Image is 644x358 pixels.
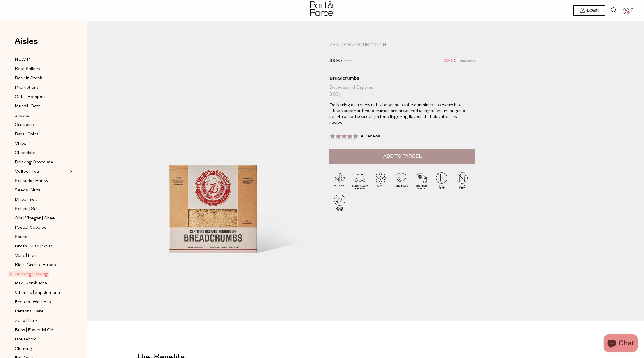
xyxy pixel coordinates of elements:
[15,178,48,185] span: Spreads | Honey
[15,327,55,334] span: Baby | Essential Oils
[15,336,68,343] a: Household
[15,75,68,82] a: Back In Stock
[15,177,68,185] a: Spreads | Honey
[15,56,68,63] a: NEW IN
[15,308,68,315] a: Personal Care
[15,159,53,166] span: Drinking Chocolate
[329,75,475,81] div: Breadcrumbs
[15,289,62,296] span: Vitamins | Supplements
[15,345,68,352] a: Cleaning
[15,196,68,203] a: Dried Fruit
[623,8,629,14] a: 0
[329,149,475,164] button: Add to Parcel
[15,262,56,269] span: Rice | Grains | Pulses
[329,102,468,126] p: Delivering a uniquely nutty tang and subtle earthiness to every bite. These superior breadcrumbs ...
[15,196,37,203] span: Dried Fruit
[15,280,68,287] a: Milk | Kombucha
[15,206,39,213] span: Spices | Salt
[15,66,40,73] span: Best Sellers
[15,103,41,110] span: Muesli | Oats
[15,205,68,213] a: Spices | Salt
[15,336,37,343] span: Household
[459,57,475,65] span: Members
[15,280,47,287] span: Milk | Kombucha
[15,122,34,129] span: Crackers
[329,84,475,98] div: Sourdough | Organic 300g
[15,56,32,63] span: NEW IN
[15,345,32,352] span: Cleaning
[15,243,52,250] span: Broth | Miso | Soup
[15,94,47,101] span: Gifts | Hampers
[391,170,411,191] img: P_P-ICONS-Live_Bec_V11_Handmade.svg
[68,168,72,175] button: Expand/Collapse Coffee | Tea
[8,271,49,277] span: Cooking | Baking
[15,224,68,231] a: Pasta | Noodles
[329,170,350,191] img: P_P-ICONS-Live_Bec_V11_Organic.svg
[15,252,36,259] span: Cans | Fish
[15,75,42,82] span: Back In Stock
[15,35,38,48] span: Aisles
[15,112,68,119] a: Snacks
[361,134,380,139] span: 4 Reviews
[329,193,350,213] img: P_P-ICONS-Live_Bec_V11_Sugar_Free.svg
[350,170,370,191] img: P_P-ICONS-Live_Bec_V11_Sustainable_Farmed.svg
[15,252,68,259] a: Cans | Fish
[15,299,51,306] span: Protein | Wellness
[15,150,36,157] span: Chocolate
[10,271,68,278] a: Cooking | Baking
[411,170,431,191] img: P_P-ICONS-Live_Bec_V11_Sourced_Direct.svg
[329,57,342,65] span: $9.95
[15,317,68,324] a: Soap | Hair
[15,326,68,334] a: Baby | Essential Oils
[602,334,639,353] inbox-online-store-chat: Shopify online store chat
[15,103,68,110] a: Muesli | Oats
[15,233,68,241] a: Sauces
[15,84,68,91] a: Promotions
[329,42,475,48] div: Zeally Bay Sourdough
[15,215,55,222] span: Oils | Vinegar | Ghee
[310,1,334,16] img: Part&Parcel
[345,57,352,65] span: RRP
[15,149,68,157] a: Chocolate
[452,170,472,191] img: P_P-ICONS-Live_Bec_V11_Dairy_Free.svg
[573,5,605,16] a: Login
[15,140,68,147] a: Chips
[15,187,68,194] a: Seeds | Nuts
[15,93,68,101] a: Gifts | Hampers
[444,57,457,65] span: $9.50
[15,298,68,306] a: Protein | Wellness
[629,8,635,13] span: 0
[15,168,39,175] span: Coffee | Tea
[431,170,452,191] img: P_P-ICONS-Live_Bec_V11_GMO_Free.svg
[586,8,599,13] span: Login
[15,168,68,175] a: Coffee | Tea
[15,159,68,166] a: Drinking Chocolate
[15,187,41,194] span: Seeds | Nuts
[15,243,68,250] a: Broth | Miso | Soup
[15,308,44,315] span: Personal Care
[15,37,38,52] a: Aisles
[15,84,39,91] span: Promotions
[15,121,68,129] a: Crackers
[15,317,37,324] span: Soap | Hair
[15,224,46,231] span: Pasta | Noodles
[15,261,68,269] a: Rice | Grains | Pulses
[15,234,30,241] span: Sauces
[370,170,391,191] img: P_P-ICONS-Live_Bec_V11_Vegan.svg
[15,131,39,138] span: Bars | Chips
[105,44,321,299] img: Breadcrumbs
[15,131,68,138] a: Bars | Chips
[383,153,422,160] span: Add to Parcel
[15,215,68,222] a: Oils | Vinegar | Ghee
[15,65,68,73] a: Best Sellers
[15,112,29,119] span: Snacks
[15,140,26,147] span: Chips
[15,289,68,296] a: Vitamins | Supplements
